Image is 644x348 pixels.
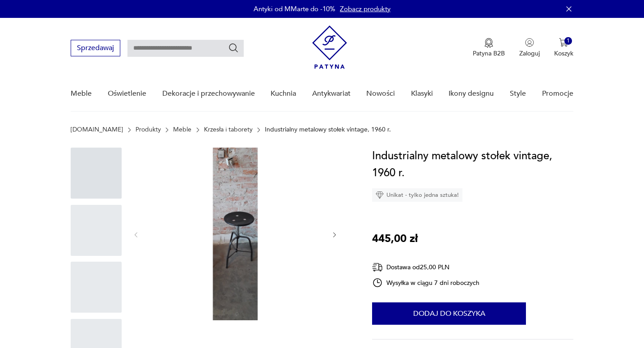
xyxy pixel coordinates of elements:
button: Zaloguj [519,38,540,58]
div: Unikat - tylko jedna sztuka! [372,188,462,202]
p: Industrialny metalowy stołek vintage, 1960 r. [265,126,391,133]
img: Ikona koszyka [559,38,568,47]
a: Antykwariat [312,76,351,111]
a: Produkty [136,126,161,133]
div: 1 [564,37,572,45]
a: Nowości [366,76,395,111]
h1: Industrialny metalowy stołek vintage, 1960 r. [372,148,573,182]
p: 445,00 zł [372,230,418,247]
img: Patyna - sklep z meblami i dekoracjami vintage [312,25,347,69]
img: Ikona dostawy [372,262,383,273]
a: Ikony designu [449,76,494,111]
a: Dekoracje i przechowywanie [162,76,255,111]
a: Krzesła i taborety [204,126,253,133]
img: Ikona diamentu [376,191,384,199]
img: Ikona medalu [484,38,493,48]
a: Meble [71,76,92,111]
a: [DOMAIN_NAME] [71,126,123,133]
button: Szukaj [228,42,239,53]
div: Wysyłka w ciągu 7 dni roboczych [372,277,479,288]
button: Sprzedawaj [71,40,120,56]
button: 1Koszyk [554,38,573,58]
a: Sprzedawaj [71,46,120,52]
div: Dostawa od 25,00 PLN [372,262,479,273]
a: Zobacz produkty [340,4,390,13]
p: Koszyk [554,49,573,58]
img: Zdjęcie produktu Industrialny metalowy stołek vintage, 1960 r. [149,148,322,320]
p: Antyki od MMarte do -10% [254,4,335,13]
a: Ikona medaluPatyna B2B [473,38,505,58]
a: Oświetlenie [108,76,146,111]
a: Promocje [542,76,573,111]
p: Zaloguj [519,49,540,58]
a: Meble [173,126,191,133]
a: Kuchnia [271,76,296,111]
a: Klasyki [411,76,433,111]
p: Patyna B2B [473,49,505,58]
button: Patyna B2B [473,38,505,58]
a: Style [510,76,526,111]
button: Dodaj do koszyka [372,302,526,325]
img: Ikonka użytkownika [525,38,534,47]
